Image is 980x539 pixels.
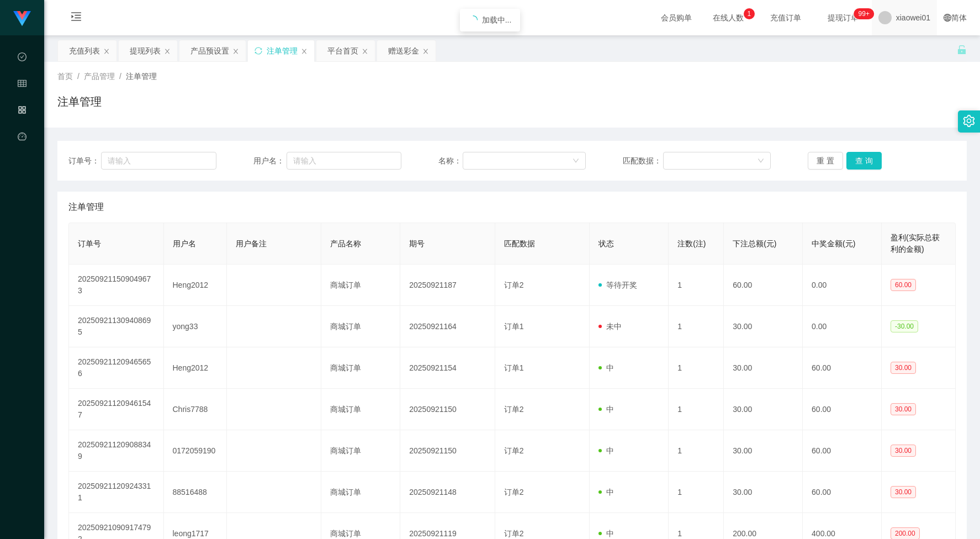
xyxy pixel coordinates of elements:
[598,322,622,331] span: 未中
[126,72,157,81] span: 注单管理
[744,8,755,19] sup: 1
[69,40,100,61] div: 充值列表
[803,430,882,472] td: 60.00
[724,265,803,306] td: 60.00
[891,362,916,374] span: 30.00
[287,152,401,170] input: 请输入
[822,14,864,22] span: 提现订单
[669,306,724,347] td: 1
[891,279,916,291] span: 60.00
[321,347,400,389] td: 商城订单
[598,363,614,372] span: 中
[400,389,495,430] td: 20250921150
[164,265,227,306] td: Heng2012
[400,472,495,513] td: 20250921148
[164,430,227,472] td: 0172059190
[330,239,361,248] span: 产品名称
[173,239,196,248] span: 用户名
[164,472,227,513] td: 88516488
[164,389,227,430] td: Chris7788
[707,14,749,22] span: 在线人数
[504,239,535,248] span: 匹配数据
[69,306,164,347] td: 202509211309408695
[57,72,73,81] span: 首页
[733,239,776,248] span: 下注总额(元)
[253,155,287,167] span: 用户名：
[84,72,115,81] span: 产品管理
[190,40,229,61] div: 产品预设置
[236,239,267,248] span: 用户备注
[669,472,724,513] td: 1
[69,472,164,513] td: 202509211209243311
[469,15,478,24] i: icon: loading
[504,405,524,414] span: 订单2
[409,239,425,248] span: 期号
[400,306,495,347] td: 20250921164
[765,14,807,22] span: 充值订单
[438,155,463,167] span: 名称：
[321,265,400,306] td: 商城订单
[757,157,764,165] i: 图标: down
[504,529,524,538] span: 订单2
[957,45,967,55] i: 图标: unlock
[69,389,164,430] td: 202509211209461547
[482,15,512,24] span: 加载中...
[669,389,724,430] td: 1
[724,472,803,513] td: 30.00
[504,322,524,331] span: 订单1
[69,430,164,472] td: 202509211209088349
[13,11,31,27] img: logo.9652507e.png
[130,40,161,61] div: 提现列表
[724,306,803,347] td: 30.00
[803,347,882,389] td: 60.00
[669,430,724,472] td: 1
[598,529,614,538] span: 中
[57,93,102,110] h1: 注单管理
[18,80,27,178] span: 会员管理
[846,152,882,170] button: 查 询
[255,47,262,55] i: 图标: sync
[891,320,918,332] span: -30.00
[400,265,495,306] td: 20250921187
[724,347,803,389] td: 30.00
[232,48,239,55] i: 图标: close
[18,126,27,237] a: 图标: dashboard平台首页
[400,347,495,389] td: 20250921154
[803,265,882,306] td: 0.00
[18,101,27,123] i: 图标: appstore-o
[164,347,227,389] td: Heng2012
[677,239,706,248] span: 注数(注)
[598,446,614,455] span: 中
[69,347,164,389] td: 202509211209465656
[301,48,308,55] i: 图标: close
[504,281,524,289] span: 订单2
[598,488,614,496] span: 中
[891,445,916,457] span: 30.00
[321,472,400,513] td: 商城订单
[803,389,882,430] td: 60.00
[598,281,637,289] span: 等待开奖
[623,155,663,167] span: 匹配数据：
[669,347,724,389] td: 1
[573,157,579,165] i: 图标: down
[400,430,495,472] td: 20250921150
[854,8,874,19] sup: 1220
[77,72,80,81] span: /
[18,74,27,96] i: 图标: table
[724,430,803,472] td: 30.00
[267,40,298,61] div: 注单管理
[422,48,429,55] i: 图标: close
[504,363,524,372] span: 订单1
[68,155,101,167] span: 订单号：
[891,233,940,253] span: 盈利(实际总获利的金额)
[119,72,121,81] span: /
[69,265,164,306] td: 202509211509049673
[963,115,975,127] i: 图标: setting
[803,472,882,513] td: 60.00
[321,389,400,430] td: 商城订单
[891,486,916,498] span: 30.00
[18,53,27,151] span: 数据中心
[504,446,524,455] span: 订单2
[812,239,855,248] span: 中奖金额(元)
[327,40,358,61] div: 平台首页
